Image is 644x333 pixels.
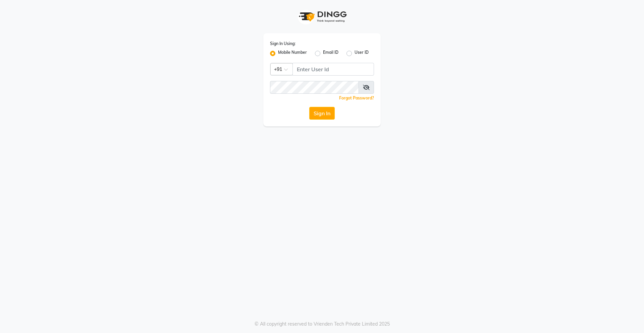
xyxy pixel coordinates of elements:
[270,81,359,94] input: Username
[323,49,338,57] label: Email ID
[270,41,296,47] label: Sign In Using:
[292,63,374,76] input: Username
[295,7,349,27] img: logo1.svg
[309,107,335,120] button: Sign In
[278,49,307,57] label: Mobile Number
[339,95,374,100] a: Forgot Password?
[355,49,369,57] label: User ID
